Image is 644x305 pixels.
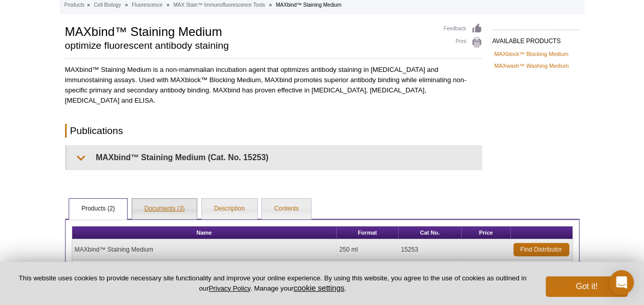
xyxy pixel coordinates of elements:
[294,283,344,292] button: cookie settings
[72,260,337,281] td: MAXpack™ Immunostaining Media Kit
[462,226,511,239] th: Price
[167,2,170,8] li: »
[269,2,272,8] li: »
[65,41,433,50] h2: optimize fluorescent antibody staining
[202,199,257,219] a: Description
[546,276,628,297] button: Got it!
[492,29,579,48] h2: AVAILABLE PRODUCTS
[209,284,250,292] a: Privacy Policy
[494,49,569,59] a: MAXblock™ Blocking Medium
[276,2,341,8] li: MAXbind™ Staining Medium
[337,239,398,260] td: 250 ml
[494,61,569,70] a: MAXwash™ Washing Medium
[262,199,311,219] a: Contents
[337,226,398,239] th: Format
[125,2,128,8] li: »
[444,37,482,48] a: Print
[399,226,462,239] th: Cat No.
[337,260,398,281] td: 1 kit
[65,23,433,39] h1: MAXbind™ Staining Medium
[65,1,85,10] a: Products
[94,1,121,10] a: Cell Biology
[513,243,569,256] a: Find Distributor
[65,124,482,138] h2: Publications
[132,199,197,219] a: Documents (3)
[65,65,482,106] p: MAXbind™ Staining Medium is a non-mammalian incubation agent that optimizes antibody staining in ...
[87,2,90,8] li: »
[67,146,482,169] summary: MAXbind™ Staining Medium (Cat. No. 15253)
[132,1,162,10] a: Fluorescence
[69,199,127,219] a: Products (2)
[173,1,265,10] a: MAX Stain™ Immunofluorescence Tools
[72,226,337,239] th: Name
[72,239,337,260] td: MAXbind™ Staining Medium
[399,239,462,260] td: 15253
[444,23,482,34] a: Feedback
[399,260,462,281] td: 15251
[609,270,634,295] div: Open Intercom Messenger
[16,274,529,293] p: This website uses cookies to provide necessary site functionality and improve your online experie...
